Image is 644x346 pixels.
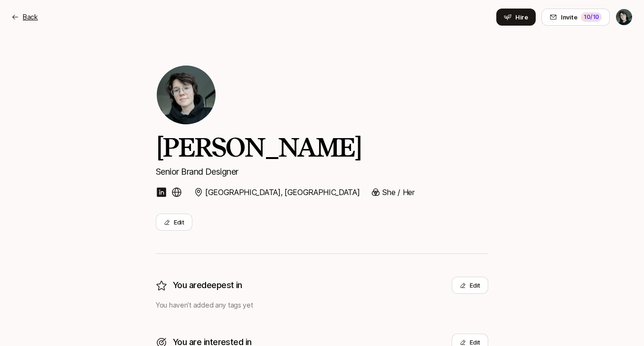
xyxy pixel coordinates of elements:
p: She / Her [382,186,414,198]
img: linkedin-logo [156,187,167,198]
h2: [PERSON_NAME] [156,133,488,161]
button: Invite10/10 [541,9,610,26]
img: Mel Haasch [616,9,632,25]
button: Edit [156,214,192,231]
button: Edit [452,277,488,294]
p: You haven’t added any tags yet [156,299,488,311]
button: Mel Haasch [616,9,633,26]
button: Hire [496,9,536,26]
p: Senior Brand Designer [156,165,488,178]
div: 10 /10 [581,12,602,22]
img: Mel Haasch [157,65,216,124]
p: Back [23,11,38,23]
p: [GEOGRAPHIC_DATA], [GEOGRAPHIC_DATA] [205,186,360,198]
span: Invite [561,12,577,22]
span: Hire [515,12,528,22]
p: You are deepest in [173,279,242,292]
img: custom-logo [171,187,182,198]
